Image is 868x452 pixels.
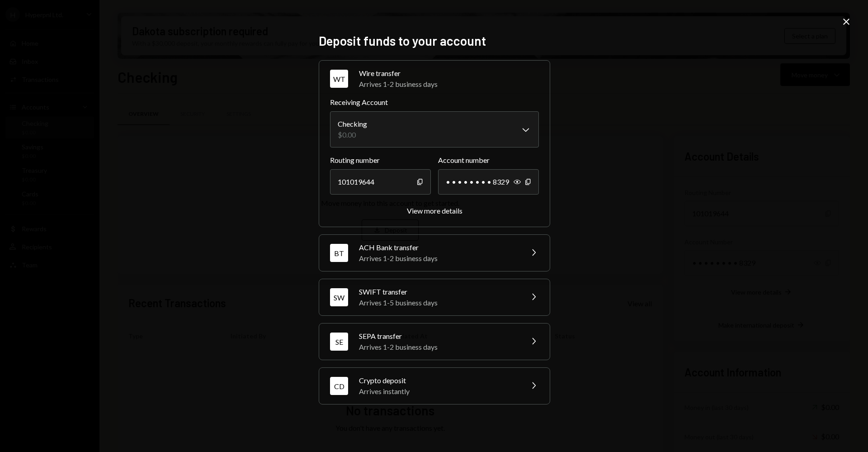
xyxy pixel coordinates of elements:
[407,206,462,216] button: View more details
[359,297,517,308] div: Arrives 1-5 business days
[319,368,550,404] button: CDCrypto depositArrives instantly
[359,375,517,386] div: Crypto deposit
[319,61,550,97] button: WTWire transferArrives 1-2 business days
[330,97,539,216] div: WTWire transferArrives 1-2 business days
[330,169,431,195] div: 101019644
[319,235,550,271] button: BTACH Bank transferArrives 1-2 business days
[359,79,539,90] div: Arrives 1-2 business days
[330,70,348,88] div: WT
[407,206,462,215] div: View more details
[330,111,539,147] button: Receiving Account
[359,342,517,352] div: Arrives 1-2 business days
[359,68,539,79] div: Wire transfer
[330,333,348,351] div: SE
[330,288,348,306] div: SW
[359,386,517,397] div: Arrives instantly
[319,32,549,50] h2: Deposit funds to your account
[359,286,517,297] div: SWIFT transfer
[330,155,431,166] label: Routing number
[359,253,517,264] div: Arrives 1-2 business days
[438,155,539,166] label: Account number
[359,242,517,253] div: ACH Bank transfer
[438,169,539,195] div: • • • • • • • • 8329
[319,324,550,360] button: SESEPA transferArrives 1-2 business days
[330,377,348,395] div: CD
[330,244,348,262] div: BT
[319,279,550,315] button: SWSWIFT transferArrives 1-5 business days
[330,97,539,108] label: Receiving Account
[359,331,517,342] div: SEPA transfer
